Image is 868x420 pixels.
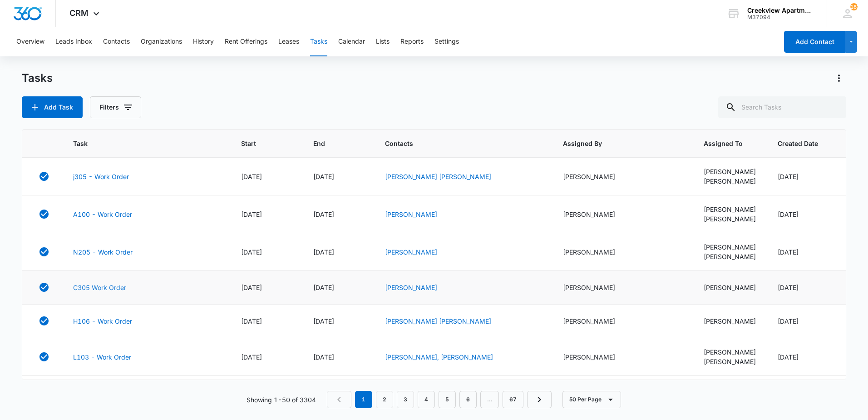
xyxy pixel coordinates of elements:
span: [DATE] [313,317,334,325]
span: [DATE] [313,284,334,291]
button: Lists [376,27,390,56]
button: Filters [90,96,141,118]
a: A100 - Work Order [73,210,132,219]
a: Page 2 [376,391,393,408]
span: [DATE] [778,317,799,325]
button: Settings [434,27,459,56]
span: CRM [69,8,89,18]
span: [DATE] [241,173,262,180]
a: [PERSON_NAME] [385,210,437,218]
div: [PERSON_NAME] [704,252,756,261]
a: [PERSON_NAME] [PERSON_NAME] [385,317,491,325]
span: Assigned To [704,139,743,148]
a: C305 Work Order [73,283,126,292]
span: [DATE] [241,284,262,291]
span: [DATE] [778,353,799,361]
div: [PERSON_NAME] [704,316,756,326]
a: Next Page [527,391,552,408]
button: History [193,27,214,56]
span: [DATE] [778,284,799,291]
div: notifications count [850,3,858,10]
a: j305 - Work Order [73,172,129,181]
button: Add Task [22,96,83,118]
button: 50 Per Page [562,391,621,408]
a: H106 - Work Order [73,316,132,326]
button: Actions [832,71,846,85]
button: Leads Inbox [55,27,92,56]
div: [PERSON_NAME] [704,283,756,292]
p: Showing 1-50 of 3304 [247,395,316,405]
button: Add Contact [784,31,845,53]
span: Start [241,139,278,148]
div: [PERSON_NAME] [563,316,682,326]
span: [DATE] [241,210,262,218]
span: End [313,139,350,148]
span: [DATE] [241,248,262,256]
button: Calendar [338,27,365,56]
button: Rent Offerings [225,27,267,56]
a: N205 - Work Order [73,247,133,257]
a: [PERSON_NAME] [385,284,437,291]
span: [DATE] [313,353,334,361]
div: [PERSON_NAME] [704,214,756,224]
span: Created Date [778,139,818,148]
div: [PERSON_NAME] [704,242,756,252]
button: Leases [278,27,299,56]
div: [PERSON_NAME] [563,210,682,219]
div: [PERSON_NAME] [704,205,756,214]
div: account name [747,7,814,14]
input: Search Tasks [718,96,846,118]
button: Contacts [103,27,130,56]
a: Page 3 [397,391,414,408]
span: [DATE] [778,173,799,180]
button: Tasks [310,27,327,56]
em: 1 [355,391,372,408]
span: [DATE] [313,248,334,256]
div: [PERSON_NAME] [563,172,682,181]
a: Page 67 [503,391,523,408]
button: Overview [16,27,44,56]
div: [PERSON_NAME] [563,352,682,362]
h1: Tasks [22,71,53,85]
a: Page 4 [418,391,435,408]
a: [PERSON_NAME] [PERSON_NAME] [385,173,491,180]
div: [PERSON_NAME] [704,176,756,186]
nav: Pagination [327,391,552,408]
span: 183 [850,3,858,10]
span: [DATE] [313,173,334,180]
span: Assigned By [563,139,669,148]
a: L103 - Work Order [73,352,131,362]
div: [PERSON_NAME] [563,283,682,292]
div: [PERSON_NAME] [563,247,682,257]
div: [PERSON_NAME] [704,357,756,366]
span: [DATE] [241,317,262,325]
div: [PERSON_NAME] [704,167,756,176]
a: [PERSON_NAME], [PERSON_NAME] [385,353,493,361]
a: Page 5 [439,391,456,408]
span: Contacts [385,139,528,148]
span: [DATE] [241,353,262,361]
button: Reports [400,27,424,56]
div: [PERSON_NAME] [704,347,756,357]
span: [DATE] [313,210,334,218]
button: Organizations [141,27,182,56]
a: Page 6 [459,391,477,408]
span: [DATE] [778,210,799,218]
div: account id [747,14,814,20]
span: [DATE] [778,248,799,256]
span: Task [73,139,206,148]
a: [PERSON_NAME] [385,248,437,256]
